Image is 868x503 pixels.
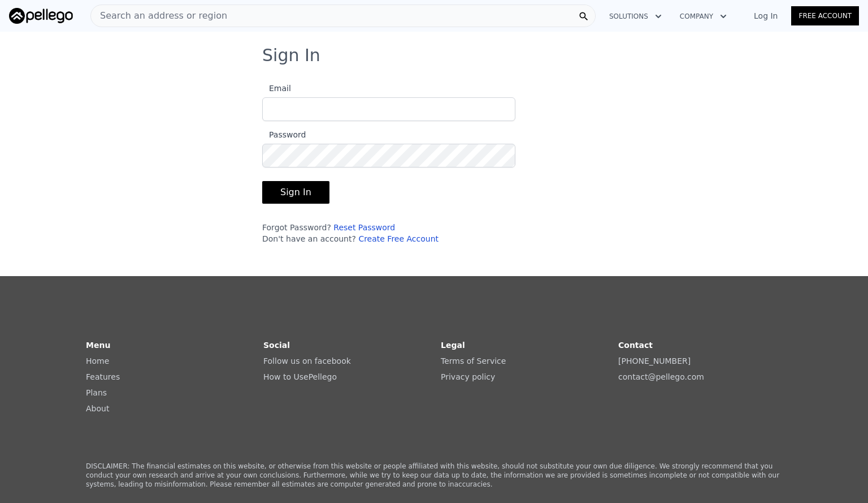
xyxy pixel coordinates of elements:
[441,372,495,381] a: Privacy policy
[618,341,653,350] strong: Contact
[618,356,691,366] a: [PHONE_NUMBER]
[86,462,782,489] p: DISCLAIMER: The financial estimates on this website, or otherwise from this website or people aff...
[262,84,291,93] span: Email
[618,372,704,381] a: contact@pellego.com
[86,388,107,397] a: Plans
[262,97,515,121] input: Email
[441,341,465,350] strong: Legal
[262,222,515,244] div: Forgot Password? Don't have an account?
[262,181,329,204] button: Sign In
[262,144,515,167] input: Password
[441,356,506,366] a: Terms of Service
[9,8,73,24] img: Pellego
[262,45,606,66] h3: Sign In
[358,234,439,243] a: Create Free Account
[263,356,351,366] a: Follow us on facebook
[263,341,290,350] strong: Social
[86,372,120,381] a: Features
[263,372,337,381] a: How to UsePellego
[740,10,791,22] a: Log In
[86,356,109,366] a: Home
[91,9,227,23] span: Search an address or region
[333,223,395,232] a: Reset Password
[671,6,736,27] button: Company
[86,404,109,413] a: About
[262,130,306,139] span: Password
[791,6,859,25] a: Free Account
[600,6,671,27] button: Solutions
[86,341,110,350] strong: Menu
